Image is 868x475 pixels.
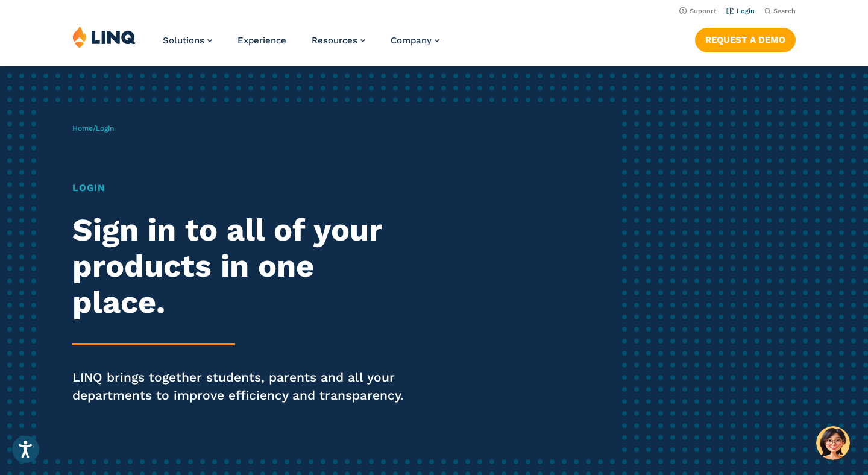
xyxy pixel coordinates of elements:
a: Solutions [163,35,212,46]
p: LINQ brings together students, parents and all your departments to improve efficiency and transpa... [72,368,407,404]
a: Support [679,7,717,15]
span: / [72,124,114,133]
span: Company [391,35,432,46]
a: Resources [312,35,365,46]
span: Login [96,124,114,133]
span: Search [773,7,796,15]
button: Open Search Bar [764,7,796,16]
a: Home [72,124,93,133]
h2: Sign in to all of your products in one place. [72,212,407,320]
button: Hello, have a question? Let’s chat. [816,426,850,460]
a: Request a Demo [695,28,796,52]
nav: Button Navigation [695,25,796,52]
span: Resources [312,35,357,46]
img: LINQ | K‑12 Software [72,25,136,48]
span: Solutions [163,35,204,46]
h1: Login [72,181,407,195]
a: Experience [237,35,286,46]
a: Company [391,35,439,46]
a: Login [726,7,755,15]
nav: Primary Navigation [163,25,439,65]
